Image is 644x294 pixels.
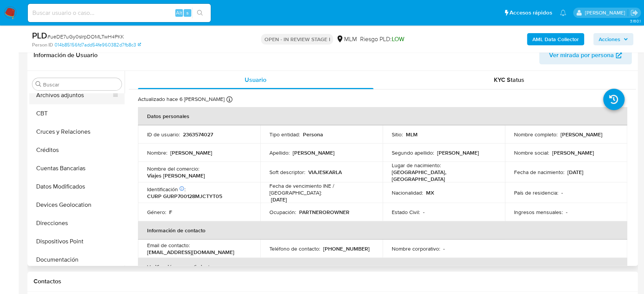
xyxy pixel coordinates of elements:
p: Nacionalidad : [392,189,423,196]
p: Soft descriptor : [269,169,305,176]
p: - [443,245,445,252]
p: PARTNEROROWNER [299,209,349,216]
p: [PERSON_NAME] [170,149,212,156]
span: 3.160.1 [630,18,640,24]
h1: Contactos [34,278,632,285]
th: Información de contacto [138,221,627,240]
p: diego.gardunorosas@mercadolibre.com.mx [585,9,628,16]
button: Buscar [35,81,42,87]
p: Género : [147,209,166,216]
p: Apellido : [269,149,290,156]
button: AML Data Collector [527,33,584,45]
div: MLM [336,35,357,43]
span: KYC Status [494,75,524,84]
button: Direcciones [29,214,125,232]
span: s [186,9,189,16]
p: Segundo apellido : [392,149,434,156]
p: Ingresos mensuales : [514,209,563,216]
p: [EMAIL_ADDRESS][DOMAIN_NAME] [147,249,234,256]
button: Cuentas Bancarias [29,159,125,177]
button: Devices Geolocation [29,196,125,214]
p: - [561,189,563,196]
button: CBT [29,104,125,123]
p: [PERSON_NAME] [561,131,602,138]
b: PLD [32,29,47,42]
p: Nombre del comercio : [147,165,199,172]
button: Acciones [593,33,633,45]
p: - [423,209,425,216]
p: F [169,209,172,216]
p: Lugar de nacimiento : [392,162,441,169]
button: Ver mirada por persona [539,46,632,64]
p: VIAJESKARLA [308,169,342,176]
p: Nombre : [147,149,167,156]
h1: Información de Usuario [34,51,98,59]
p: Ocupación : [269,209,296,216]
p: Nombre social : [514,149,549,156]
button: Dispositivos Point [29,232,125,251]
span: # ueDE7uGy0sIrpDOMLTwH4PKK [47,33,124,40]
p: Persona [303,131,323,138]
span: LOW [391,35,404,43]
button: Cruces y Relaciones [29,123,125,141]
p: Fecha de nacimiento : [514,169,564,176]
p: País de residencia : [514,189,558,196]
p: MLM [406,131,418,138]
span: Ver mirada por persona [549,46,614,64]
p: Sitio : [392,131,403,138]
span: Riesgo PLD: [360,35,404,43]
p: [DATE] [567,169,583,176]
p: Teléfono de contacto : [269,245,320,252]
p: Actualizado hace 6 [PERSON_NAME] [138,96,224,103]
button: Archivos adjuntos [29,86,119,104]
p: - [566,209,567,216]
p: CURP GURP700128MJCTYT05 [147,193,222,200]
button: Datos Modificados [29,177,125,196]
p: [PHONE_NUMBER] [323,245,370,252]
p: OPEN - IN REVIEW STAGE I [261,34,333,45]
p: MX [426,189,434,196]
th: Verificación y cumplimiento [138,258,627,276]
p: [PERSON_NAME] [552,149,594,156]
p: Fecha de vencimiento INE / [GEOGRAPHIC_DATA] : [269,182,373,196]
span: Acciones [599,33,620,45]
p: [DATE] [271,196,287,203]
a: Notificaciones [560,10,566,16]
th: Datos personales [138,107,627,125]
p: 2363574027 [183,131,213,138]
p: [PERSON_NAME] [293,149,335,156]
button: search-icon [192,8,208,18]
b: AML Data Collector [532,33,579,45]
span: Alt [176,9,182,16]
p: Tipo entidad : [269,131,300,138]
span: Usuario [245,75,266,84]
p: Nombre corporativo : [392,245,440,252]
p: Identificación : [147,186,186,193]
p: Viajes [PERSON_NAME] [147,172,205,179]
b: Person ID [32,42,53,48]
p: ID de usuario : [147,131,180,138]
button: Documentación [29,251,125,269]
button: Créditos [29,141,125,159]
p: Nombre completo : [514,131,557,138]
p: [GEOGRAPHIC_DATA], [GEOGRAPHIC_DATA] [392,169,493,182]
p: [PERSON_NAME] [437,149,479,156]
a: Salir [630,9,638,17]
span: Accesos rápidos [509,9,552,17]
a: 014b85156fd7add54fe960382d7fb8c3 [54,42,141,48]
p: Estado Civil : [392,209,420,216]
p: Email de contacto : [147,242,190,249]
input: Buscar usuario o caso... [28,8,211,18]
input: Buscar [43,81,119,88]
